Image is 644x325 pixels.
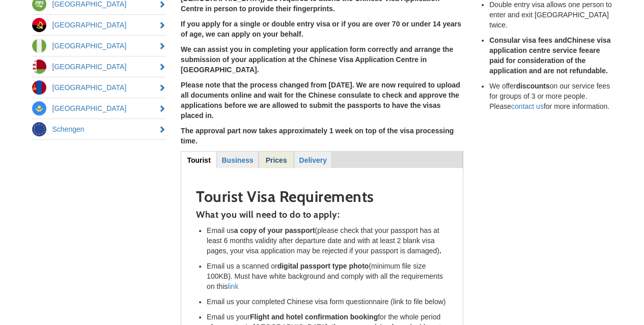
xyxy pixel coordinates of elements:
strong: Business [221,156,253,164]
a: Business [217,152,258,167]
strong: Flight and hotel confirmation booking [250,313,378,321]
strong: Prices [266,156,287,164]
a: [GEOGRAPHIC_DATA] [32,36,166,56]
strong: The approval part now takes approximately 1 week on top of the visa processing time. [181,127,454,145]
a: contact us [511,102,544,110]
strong: discounts [516,82,549,90]
strong: Chinese visa application centre service fee [489,36,610,54]
a: [GEOGRAPHIC_DATA] [32,98,166,119]
li: Email us your completed Chinese visa form questionnaire (link to file below) [207,297,448,307]
strong: a copy of your passport [234,226,315,234]
li: We offer on our service fees for groups of 3 or more people. Please for more information. [489,81,612,111]
li: Email us a scanned or (minimum file size 100KB). Must have white background and comply with all t... [207,261,448,291]
a: Schengen [32,119,166,139]
a: [GEOGRAPHIC_DATA] [32,56,166,77]
a: [GEOGRAPHIC_DATA] [32,77,166,98]
strong: We can assist you in completing your application form correctly and arrange the submission of you... [181,45,453,74]
a: Prices [259,152,293,167]
strong: . [439,247,441,255]
strong: If you apply for a single or double entry visa or if you are over 70 or under 14 years of age, we... [181,20,461,38]
strong: Tourist [187,156,210,164]
strong: Delivery [299,156,326,164]
strong: are paid for consideration of the application and are not refundable. [489,46,608,75]
a: Tourist [181,152,216,167]
li: Email us (please check that your passport has at least 6 months validity after departure date and... [207,225,448,256]
a: [GEOGRAPHIC_DATA] [32,15,166,35]
strong: Consular visa fees and [489,36,567,44]
strong: Please note that the process changed from [DATE]. We are now required to upload all documents onl... [181,81,460,120]
h2: Tourist Visa Requirements [196,188,448,205]
h4: What you will need to do to apply: [196,210,448,220]
a: Delivery [295,152,331,167]
a: link [228,282,238,290]
strong: digital passport type photo [277,262,369,270]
